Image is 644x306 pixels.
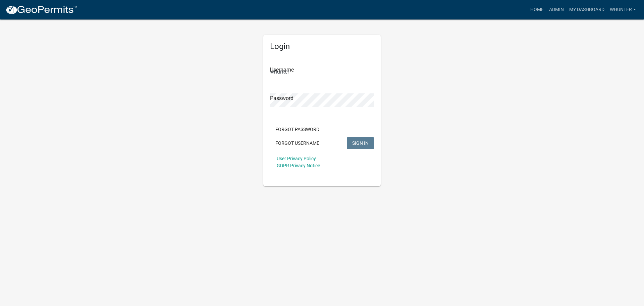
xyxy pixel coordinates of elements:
[270,137,325,149] button: Forgot Username
[546,3,567,16] a: Admin
[277,163,320,168] a: GDPR Privacy Notice
[352,140,369,145] span: SIGN IN
[277,156,316,161] a: User Privacy Policy
[270,42,374,51] h5: Login
[528,3,546,16] a: Home
[270,123,325,135] button: Forgot Password
[567,3,607,16] a: My Dashboard
[347,137,374,149] button: SIGN IN
[607,3,639,16] a: whunter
